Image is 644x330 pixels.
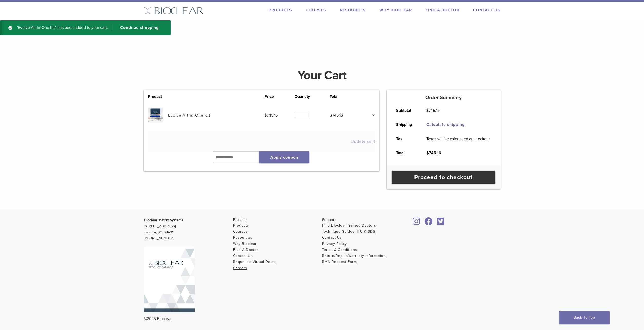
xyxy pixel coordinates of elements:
a: Find A Doctor [233,248,258,252]
a: Bioclear [411,221,422,226]
th: Quantity [295,94,330,100]
bdi: 745.16 [330,113,343,118]
h5: Order Summary [387,95,501,101]
a: Bioclear [435,221,446,226]
a: Contact Us [473,8,501,13]
span: Bioclear [233,218,247,222]
a: Terms & Conditions [322,248,357,252]
a: Courses [233,229,248,234]
img: Bioclear [144,247,195,312]
span: Support [322,218,336,222]
a: Privacy Policy [322,241,347,246]
button: Update cart [351,139,375,143]
bdi: 745.16 [426,150,441,156]
bdi: 745.16 [426,108,440,113]
a: Why Bioclear [233,241,257,246]
a: Products [233,223,249,228]
th: Product [148,94,168,100]
a: Courses [306,8,326,13]
h1: Your Cart [140,69,504,81]
th: Total [390,146,421,160]
a: Technique Guides, IFU & SDS [322,229,375,234]
bdi: 745.16 [264,113,278,118]
div: ©2025 Bioclear [144,316,500,322]
a: Careers [233,266,247,270]
a: Resources [340,8,366,13]
a: Bioclear [423,221,434,226]
span: $ [426,150,429,156]
a: Request a Virtual Demo [233,260,276,264]
img: Bioclear [144,7,204,14]
span: $ [426,108,429,113]
a: Remove this item [368,112,375,119]
a: Resources [233,235,252,240]
a: Proceed to checkout [392,171,495,184]
a: Calculate shipping [426,122,465,127]
th: Shipping [390,118,421,132]
a: Evolve All-in-One Kit [168,113,210,118]
img: Evolve All-in-One Kit [148,108,163,123]
a: Contact Us [233,254,253,258]
span: $ [264,113,267,118]
a: Return/Repair/Warranty Information [322,254,386,258]
button: Apply coupon [259,151,309,163]
a: Find A Doctor [426,8,459,13]
th: Subtotal [390,103,421,118]
p: [STREET_ADDRESS] Tacoma, WA 98409 [PHONE_NUMBER] [144,217,233,241]
th: Total [330,94,360,100]
a: Back To Top [559,311,610,324]
th: Tax [390,132,421,146]
td: Taxes will be calculated at checkout [421,132,496,146]
strong: Bioclear Matrix Systems [144,218,183,222]
a: Contact Us [322,235,342,240]
th: Price [264,94,295,100]
a: Find Bioclear Trained Doctors [322,223,376,228]
a: Continue shopping [112,25,162,31]
span: $ [330,113,332,118]
a: RMA Request Form [322,260,357,264]
a: Products [268,8,292,13]
a: Why Bioclear [379,8,412,13]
